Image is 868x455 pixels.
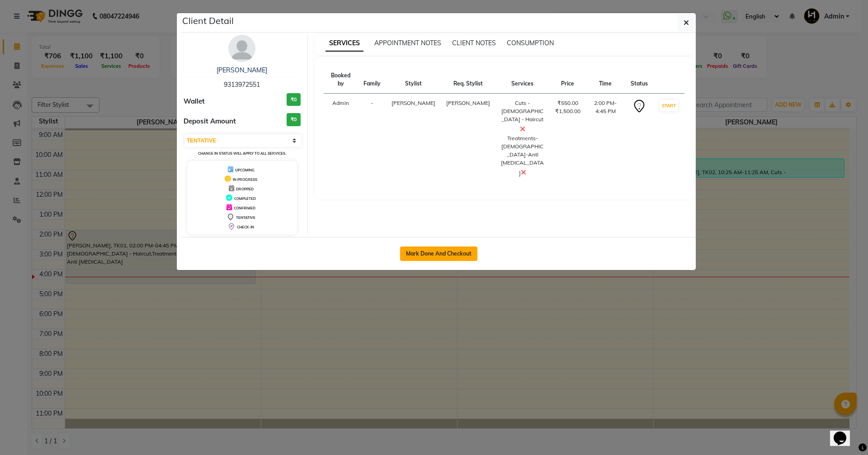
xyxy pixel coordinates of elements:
[386,66,441,94] th: Stylist
[184,116,236,127] span: Deposit Amount
[236,215,255,220] span: TENTATIVE
[392,100,435,106] span: [PERSON_NAME]
[224,81,260,89] span: 9313972551
[400,246,477,261] button: Mark Done And Checkout
[495,66,550,94] th: Services
[198,151,286,156] small: Change in status will apply to all services.
[237,225,254,229] span: CHECK-IN
[217,66,267,74] a: [PERSON_NAME]
[446,100,490,106] span: [PERSON_NAME]
[358,66,386,94] th: Family
[324,94,358,184] td: Admin
[184,96,205,107] span: Wallet
[233,177,257,182] span: IN PROGRESS
[501,99,544,134] div: Cuts - [DEMOGRAPHIC_DATA] - Haircut
[625,66,653,94] th: Status
[235,168,255,172] span: UPCOMING
[234,196,256,201] span: COMPLETED
[660,100,678,111] button: START
[287,113,301,126] h3: ₹0
[501,134,544,178] div: Treatments- [DEMOGRAPHIC_DATA]-Anti [MEDICAL_DATA]
[452,39,496,47] span: CLIENT NOTES
[358,94,386,184] td: -
[236,187,254,191] span: DROPPED
[555,107,580,115] div: ₹1,500.00
[586,94,625,184] td: 2:00 PM-4:45 PM
[374,39,441,47] span: APPOINTMENT NOTES
[287,93,301,106] h3: ₹0
[228,35,255,62] img: avatar
[324,66,358,94] th: Booked by
[586,66,625,94] th: Time
[441,66,495,94] th: Req. Stylist
[325,35,363,52] span: SERVICES
[507,39,554,47] span: CONSUMPTION
[182,14,234,28] h5: Client Detail
[555,99,580,107] div: ₹550.00
[550,66,586,94] th: Price
[234,206,255,210] span: CONFIRMED
[830,419,859,446] iframe: chat widget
